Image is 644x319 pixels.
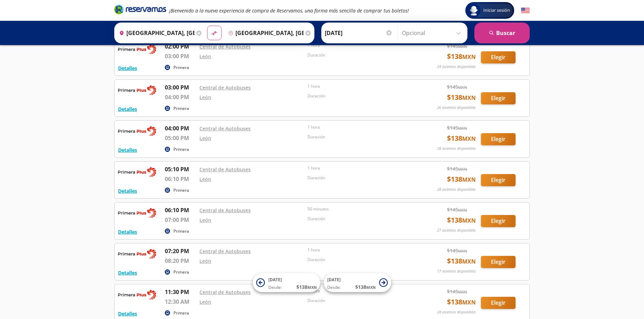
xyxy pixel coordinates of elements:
img: RESERVAMOS [118,124,156,138]
img: RESERVAMOS [118,42,156,56]
button: Elegir [481,174,516,186]
span: $ 145 [447,288,467,295]
img: RESERVAMOS [118,247,156,261]
span: [DATE] [327,277,341,283]
p: 1 hora [307,247,412,253]
small: MXN [307,285,317,290]
span: $ 138 [447,215,476,225]
p: 04:00 PM [165,124,196,132]
button: Detalles [118,146,137,154]
input: Elegir Fecha [325,24,393,42]
p: 1 hora [307,165,412,171]
small: MXN [462,299,476,306]
small: MXN [462,53,476,61]
span: Iniciar sesión [481,7,513,14]
p: Duración [307,175,412,181]
span: $ 145 [447,247,467,254]
p: 28 asientos disponibles [437,187,476,192]
p: 11:30 PM [165,288,196,296]
p: 1 hora [307,83,412,89]
small: MXN [458,166,467,172]
input: Buscar Origen [116,24,195,42]
p: 1 hora [307,124,412,130]
a: Central de Autobuses [199,248,251,255]
p: 27 asientos disponibles [437,227,476,233]
p: Primera [173,228,189,234]
input: Buscar Destino [225,24,304,42]
button: [DATE]Desde:$138MXN [253,273,320,292]
p: Duración [307,93,412,99]
p: 07:20 PM [165,247,196,255]
p: Primera [173,64,189,71]
a: Central de Autobuses [199,43,251,50]
small: MXN [458,207,467,213]
p: 02:00 PM [165,42,196,51]
button: [DATE]Desde:$138MXN [324,273,391,292]
small: MXN [458,126,467,131]
span: $ 138 [447,256,476,266]
p: 03:00 PM [165,52,196,60]
p: 28 asientos disponibles [437,146,476,152]
img: RESERVAMOS [118,165,156,179]
a: León [199,217,211,223]
button: Detalles [118,269,137,276]
small: MXN [462,217,476,224]
span: $ 145 [447,124,467,131]
span: $ 138 [447,174,476,184]
small: MXN [366,285,376,290]
a: León [199,53,211,60]
a: León [199,176,211,182]
p: Duración [307,257,412,263]
p: 1 hora [307,42,412,49]
a: Brand Logo [114,4,166,17]
p: 26 asientos disponibles [437,105,476,111]
a: León [199,94,211,101]
small: MXN [458,289,467,294]
a: Central de Autobuses [199,125,251,132]
button: Detalles [118,228,137,235]
p: Duración [307,298,412,304]
img: RESERVAMOS [118,206,156,220]
span: $ 138 [447,297,476,307]
p: Primera [173,310,189,316]
span: $ 138 [447,133,476,144]
button: Elegir [481,215,516,227]
p: 06:10 PM [165,206,196,214]
small: MXN [458,248,467,253]
span: $ 138 [447,51,476,62]
button: Buscar [474,23,530,43]
i: Brand Logo [114,4,166,15]
p: Duración [307,134,412,140]
p: 50 minutos [307,206,412,212]
small: MXN [462,176,476,183]
p: Primera [173,269,189,275]
span: Desde: [268,284,282,291]
p: 12:30 AM [165,298,196,306]
img: RESERVAMOS [118,83,156,97]
button: Elegir [481,51,516,63]
span: Desde: [327,284,341,291]
p: 04:00 PM [165,93,196,101]
img: RESERVAMOS [118,288,156,302]
button: Elegir [481,297,516,309]
span: $ 145 [447,83,467,90]
p: Duración [307,52,412,58]
button: Elegir [481,92,516,104]
span: $ 145 [447,165,467,172]
span: $ 138 [296,283,317,291]
p: Primera [173,187,189,193]
small: MXN [462,258,476,265]
button: Detalles [118,187,137,195]
span: $ 138 [447,92,476,103]
span: $ 145 [447,206,467,213]
p: 08:20 PM [165,257,196,265]
p: 07:00 PM [165,216,196,224]
button: English [521,6,530,15]
a: Central de Autobuses [199,207,251,214]
button: Detalles [118,310,137,317]
button: Detalles [118,105,137,113]
p: Duración [307,216,412,222]
p: 03:00 PM [165,83,196,92]
a: Central de Autobuses [199,289,251,295]
a: Central de Autobuses [199,84,251,91]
